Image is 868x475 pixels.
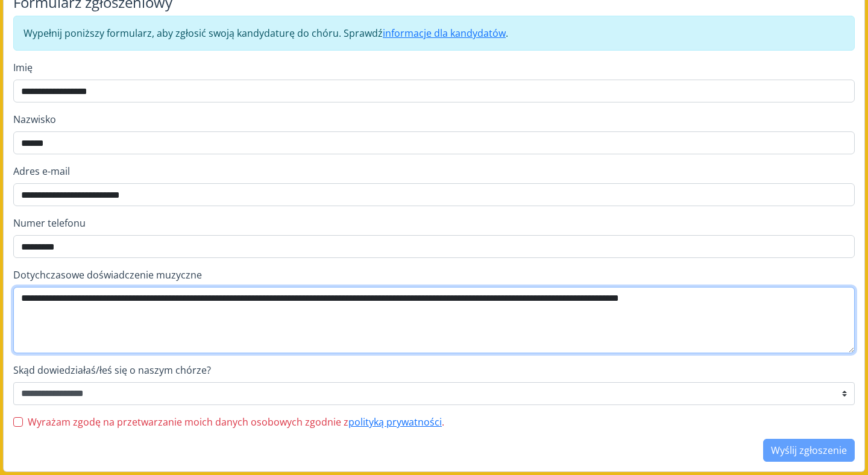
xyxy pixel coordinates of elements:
label: Numer telefonu [13,216,855,230]
label: Imię [13,60,855,75]
label: Adres e-mail [13,164,855,178]
a: informacje dla kandydatów [383,27,506,40]
div: Wypełnij poniższy formularz, aby zgłosić swoją kandydaturę do chóru. Sprawdź . [13,16,855,51]
label: Dotychczasowe doświadczenie muzyczne [13,268,855,282]
label: Wyrażam zgodę na przetwarzanie moich danych osobowych zgodnie z . [28,415,444,429]
a: polityką prywatności [348,415,442,429]
label: Skąd dowiedziałaś/łeś się o naszym chórze? [13,363,855,377]
label: Nazwisko [13,112,855,127]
